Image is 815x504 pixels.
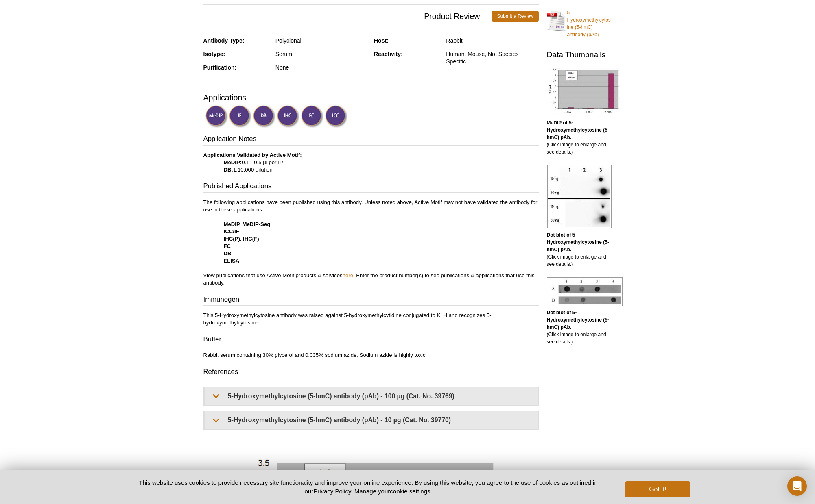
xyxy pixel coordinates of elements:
[547,277,623,306] img: 5-Hydroxymethylcytosine (5-hmC) antibody (pAb) tested by dot blot analysis.
[446,50,538,65] div: Human, Mouse, Not Species Specific
[203,295,539,306] h3: Immunogen
[787,476,807,496] div: Open Intercom Messenger
[203,352,539,359] p: Rabbit serum containing 30% glycerol and 0.035% sodium azide. Sodium azide is highly toxic.
[224,250,232,256] strong: DB
[547,67,622,116] img: 5-Hydroxymethylcytosine (5-hmC) antibody (pAb) tested by MeDIP analysis.
[547,231,612,268] p: (Click image to enlarge and see details.)
[492,11,538,22] a: Submit a Review
[224,167,233,173] strong: DB:
[205,387,538,405] summary: 5-Hydroxymethylcytosine (5-hmC) antibody (pAb) - 100 µg (Cat. No. 39769)
[275,64,368,71] div: None
[313,488,351,495] a: Privacy Policy
[374,37,389,44] strong: Host:
[224,258,240,264] strong: ELISA
[203,11,492,22] span: Product Review
[547,120,609,140] b: MeDIP of 5-Hydroxymethylcytosine (5-hmC) pAb.
[547,165,612,228] img: 5-Hydroxymethylcytosine (5-hmC) antibody (pAb) tested by dot blot analysis.
[203,91,539,104] h3: Applications
[224,236,259,242] strong: IHC(P), IHC(F)
[325,105,347,128] img: Immunocytochemistry Validated
[343,272,353,278] a: here
[625,481,690,497] button: Got it!
[547,4,612,38] a: 5-Hydroxymethylcytosine (5-hmC) antibody (pAb)
[203,152,539,174] p: 0.1 - 0.5 µl per IP 1:10,000 dilution
[547,232,609,252] b: Dot blot of 5-Hydroxymethylcytosine (5-hmC) pAb.
[203,134,539,146] h3: Application Notes
[253,105,275,128] img: Dot Blot Validated
[224,228,239,235] strong: ICC/IF
[224,221,271,227] strong: MeDIP, MeDIP-Seq
[446,37,538,44] div: Rabbit
[301,105,323,128] img: Flow Cytometry Validated
[275,37,368,44] div: Polyclonal
[125,478,612,495] p: This website uses cookies to provide necessary site functionality and improve your online experie...
[203,199,539,287] p: The following applications have been published using this antibody. Unless noted above, Active Mo...
[374,51,403,57] strong: Reactivity:
[547,51,612,59] h2: Data Thumbnails
[390,488,430,495] button: cookie settings
[277,105,299,128] img: Immunohistochemistry Validated
[203,37,245,44] strong: Antibody Type:
[205,411,538,429] summary: 5-Hydroxymethylcytosine (5-hmC) antibody (pAb) - 10 µg (Cat. No. 39770)
[547,309,612,345] p: (Click image to enlarge and see details.)
[224,159,242,165] strong: MeDIP:
[203,312,539,326] p: This 5-Hydroxymethylcytosine antibody was raised against 5-hydroxymethylcytidine conjugated to KL...
[547,310,609,330] b: Dot blot of 5-Hydroxymethylcytosine (5-hmC) pAb.
[203,51,225,57] strong: Isotype:
[203,152,302,158] b: Applications Validated by Active Motif:
[203,64,237,71] strong: Purification:
[203,335,539,346] h3: Buffer
[203,367,539,378] h3: References
[224,243,231,249] strong: FC
[203,181,539,193] h3: Published Applications
[547,119,612,156] p: (Click image to enlarge and see details.)
[229,105,251,128] img: Immunofluorescence Validated
[275,50,368,58] div: Serum
[205,105,228,128] img: Methyl-DNA Immunoprecipitation Validated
